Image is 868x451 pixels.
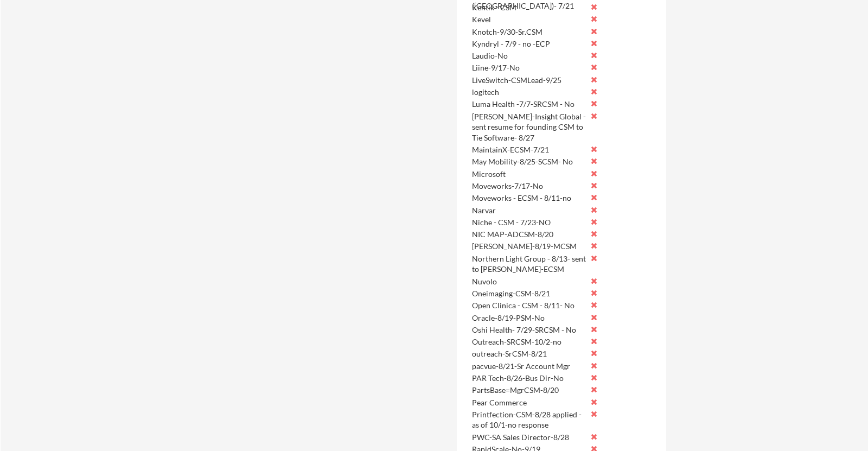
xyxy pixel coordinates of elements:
div: May Mobility-8/25-SCSM- No [472,156,586,167]
div: PAR Tech-8/26-Bus Dir-No [472,373,586,384]
div: MaintainX-ECSM-7/21 [472,144,586,155]
div: Narvar [472,205,586,216]
div: Kevel [472,14,586,25]
div: Kyndryl - 7/9 - no -ECP [472,39,586,49]
div: Open Clinica - CSM - 8/11- No [472,300,586,311]
div: pacvue-8/21-Sr Account Mgr [472,361,586,372]
div: Printfection-CSM-8/28 applied - as of 10/1-no response [472,409,586,430]
div: LiveSwitch-CSMLead-9/25 [472,75,586,86]
div: Kentik - CSM [472,2,586,13]
div: Oshi Health- 7/29-SRCSM - No [472,325,586,335]
div: Knotch-9/30-Sr.CSM [472,27,586,37]
div: Moveworks-7/17-No [472,181,586,192]
div: Oracle-8/19-PSM-No [472,313,586,323]
div: Nuvolo [472,276,586,287]
div: PartsBase=MgrCSM-8/20 [472,385,586,396]
div: Northern Light Group - 8/13- sent to [PERSON_NAME]-ECSM [472,253,586,275]
div: Luma Health -7/7-SRCSM - No [472,99,586,110]
div: [PERSON_NAME]-Insight Global - sent resume for founding CSM to Tie Software- 8/27 [472,111,586,143]
div: Liine-9/17-No [472,62,586,73]
div: Niche - CSM - 7/23-NO [472,217,586,228]
div: outreach-SrCSM-8/21 [472,348,586,359]
div: Moveworks - ECSM - 8/11-no [472,193,586,204]
div: PWC-SA Sales Director-8/28 [472,432,586,443]
div: Pear Commerce [472,397,586,408]
div: [PERSON_NAME]-8/19-MCSM [472,241,586,252]
div: Laudio-No [472,50,586,61]
div: logitech [472,87,586,98]
div: NIC MAP-ADCSM-8/20 [472,229,586,240]
div: Outreach-SRCSM-10/2-no [472,336,586,347]
div: Oneimaging-CSM-8/21 [472,288,586,299]
div: Microsoft [472,169,586,180]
